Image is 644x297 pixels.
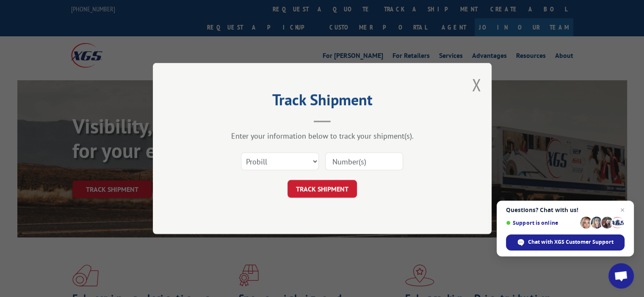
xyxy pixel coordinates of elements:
[506,207,625,213] span: Questions? Chat with us!
[528,238,614,246] span: Chat with XGS Customer Support
[287,180,357,198] button: TRACK SHIPMENT
[195,94,449,110] h2: Track Shipment
[472,74,481,96] button: Close modal
[506,234,625,251] div: Chat with XGS Customer Support
[608,263,634,289] div: Open chat
[617,205,627,215] span: Close chat
[325,153,403,170] input: Number(s)
[195,131,449,141] div: Enter your information below to track your shipment(s).
[506,220,577,226] span: Support is online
